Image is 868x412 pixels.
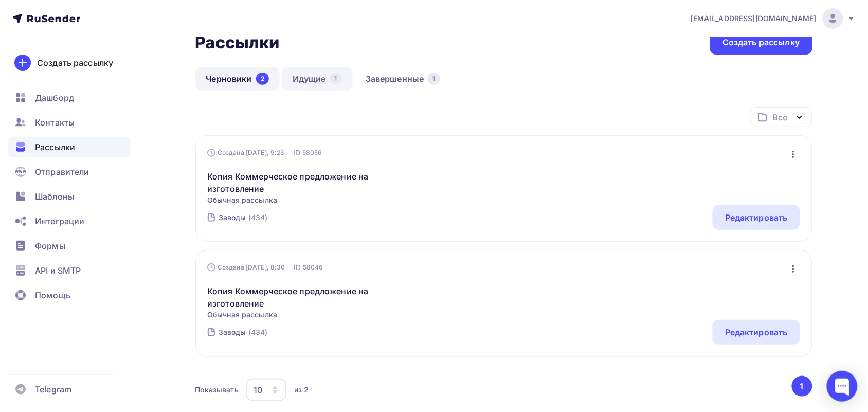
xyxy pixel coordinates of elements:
[302,148,322,158] span: 58056
[8,137,131,157] a: Рассылки
[218,209,269,226] a: Заводы (434)
[248,327,268,337] div: (434)
[207,285,384,310] a: Копия Коммерческое предложение на изготовление
[330,73,342,85] div: 1
[35,215,84,227] span: Интеграции
[8,162,131,182] a: Отправители
[35,92,74,104] span: Дашборд
[218,324,269,341] a: Заводы (434)
[248,212,268,223] div: (434)
[207,170,384,195] a: Копия Коммерческое предложение на изготовление
[722,37,800,48] div: Создать рассылку
[691,8,856,29] a: [EMAIL_ADDRESS][DOMAIN_NAME]
[207,149,285,157] div: Создана [DATE], 9:23
[219,212,246,223] div: Заводы
[8,236,131,256] a: Формы
[303,262,323,273] span: 58046
[246,378,287,402] button: 10
[35,116,75,129] span: Контакты
[8,186,131,207] a: Шаблоны
[691,13,817,24] span: [EMAIL_ADDRESS][DOMAIN_NAME]
[294,385,309,395] div: из 2
[195,67,280,91] a: Черновики2
[254,384,262,396] div: 10
[8,87,131,108] a: Дашборд
[207,263,285,272] div: Создана [DATE], 8:30
[207,310,384,320] span: Обычная рассылка
[725,211,788,224] div: Редактировать
[790,376,812,397] ul: Pagination
[293,148,300,158] span: ID
[725,326,788,338] div: Редактировать
[35,141,75,153] span: Рассылки
[428,73,440,85] div: 1
[35,383,71,396] span: Telegram
[773,111,787,123] div: Все
[35,240,65,252] span: Формы
[355,67,451,91] a: Завершенные1
[37,57,113,69] div: Создать рассылку
[294,262,301,273] span: ID
[35,264,81,277] span: API и SMTP
[35,190,74,203] span: Шаблоны
[35,289,70,301] span: Помощь
[8,112,131,133] a: Контакты
[195,32,280,53] h2: Рассылки
[282,67,353,91] a: Идущие1
[750,107,812,127] button: Все
[35,166,89,178] span: Отправители
[256,73,269,85] div: 2
[207,195,384,205] span: Обычная рассылка
[219,327,246,337] div: Заводы
[195,385,239,395] div: Показывать
[792,376,812,397] button: Go to page 1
